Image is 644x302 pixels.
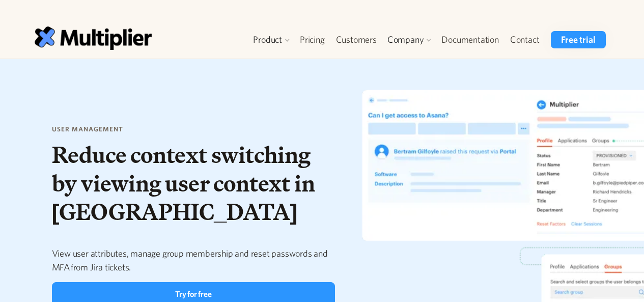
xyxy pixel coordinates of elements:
[52,246,335,274] p: View user attributes, manage group membership and reset passwords and MFA from Jira tickets.
[294,31,330,48] a: Pricing
[387,34,424,46] div: Company
[505,31,545,48] a: Contact
[551,31,605,48] a: Free trial
[52,124,335,134] h5: user management
[52,141,335,227] h1: Reduce context switching by viewing user context in [GEOGRAPHIC_DATA]
[253,34,282,46] div: Product
[436,31,504,48] a: Documentation
[330,31,382,48] a: Customers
